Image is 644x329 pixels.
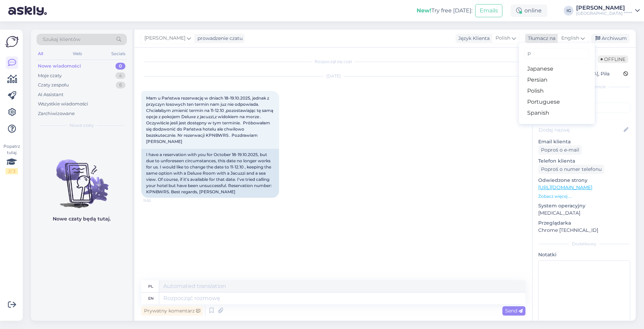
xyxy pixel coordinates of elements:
[525,35,555,42] div: Tłumacz na
[519,85,595,96] a: Polish
[591,34,630,43] div: Archiwum
[561,34,579,42] span: English
[417,7,472,15] div: Try free [DATE]:
[576,5,632,11] div: [PERSON_NAME]
[511,4,547,17] div: online
[141,59,525,65] div: Rozpoczął się czat
[538,227,630,234] p: Chrome [TECHNICAL_ID]
[417,7,431,14] b: New!
[38,101,88,107] div: Wszystkie wiadomości
[141,306,203,316] div: Prywatny komentarz
[6,168,18,174] div: 2 / 3
[71,49,83,58] div: Web
[538,145,582,155] div: Poproś o e-mail
[141,73,525,79] div: [DATE]
[475,4,502,17] button: Emails
[148,292,154,304] div: en
[70,122,94,128] span: Nowe czaty
[43,36,80,43] span: Szukaj klientów
[564,6,573,16] div: IG
[38,110,75,117] div: Zarchiwizowane
[519,74,595,85] a: Persian
[576,5,640,16] a: [PERSON_NAME][GEOGRAPHIC_DATA] *****
[38,91,63,98] div: AI Assistant
[538,202,630,209] p: System operacyjny
[519,107,595,119] a: Spanish
[598,55,628,63] span: Offline
[38,72,62,79] div: Moje czaty
[38,63,81,70] div: Nowe wiadomości
[116,82,125,89] div: 6
[115,63,125,70] div: 0
[539,126,622,134] input: Dodaj nazwę
[538,241,630,247] div: Dodatkowy
[538,157,630,165] p: Telefon klienta
[519,96,595,107] a: Portuguese
[538,251,630,258] p: Notatki
[538,219,630,227] p: Przeglądarka
[495,34,510,42] span: Polish
[37,49,44,58] div: All
[146,95,274,144] span: Mam u Państwa rezerwację w dniach 18-19.10.2025, jednak z przyczyn losowych ten termin nam juz ni...
[148,280,153,292] div: pl
[538,184,592,191] a: [URL][DOMAIN_NAME]
[31,147,132,209] img: No chats
[110,49,127,58] div: Socials
[38,82,69,89] div: Czaty zespołu
[505,308,523,314] span: Send
[6,35,19,48] img: Askly Logo
[538,209,630,217] p: [MEDICAL_DATA]
[6,143,18,174] div: Popatrz tutaj
[519,63,595,74] a: Japanese
[115,72,125,79] div: 4
[538,193,630,199] p: Zobacz więcej ...
[538,138,630,145] p: Email klienta
[141,149,279,198] div: I have a reservation with you for October 18-19.10.2025, but due to unforeseen circumstances, thi...
[538,177,630,184] p: Odwiedzone strony
[143,198,169,203] span: 11:52
[53,215,111,223] p: Nowe czaty będą tutaj.
[524,48,589,59] input: Wpisz do filtrowania...
[456,35,490,42] div: Język Klienta
[538,165,604,174] div: Poproś o numer telefonu
[144,34,185,42] span: [PERSON_NAME]
[195,35,243,42] div: prowadzenie czatu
